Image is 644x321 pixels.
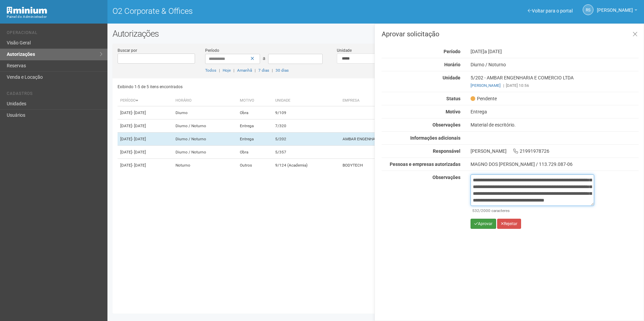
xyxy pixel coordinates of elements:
div: MAGNO DOS [PERSON_NAME] / 113.729.087-06 [471,161,639,167]
a: 7 dias [258,68,269,73]
td: 7/320 [272,119,340,133]
label: Buscar por [118,47,137,53]
h1: O2 Corporate & Offices [112,7,371,15]
div: Diurno / Noturno [465,62,644,68]
strong: Horário [444,62,460,67]
strong: Informações adicionais [410,135,460,141]
strong: Status [446,96,460,101]
strong: Período [444,49,460,54]
td: [DATE] [118,106,173,119]
a: [PERSON_NAME] [471,83,501,88]
strong: Responsável [433,148,460,154]
img: Minium [7,7,47,14]
td: 9/109 [272,106,340,119]
a: Hoje [223,68,231,73]
td: Obra [237,106,272,119]
label: Período [205,47,219,53]
span: - [DATE] [132,150,146,154]
span: | [272,68,273,73]
h3: Aprovar solicitação [382,31,639,37]
td: [DATE] [118,146,173,159]
span: - [DATE] [132,137,146,141]
th: Empresa [340,95,480,106]
strong: Motivo [446,109,460,114]
td: Entrega [237,133,272,146]
div: Material de escritório. [465,122,644,128]
h2: Autorizações [112,29,639,39]
td: [DATE] [118,119,173,133]
td: Noturno [173,159,237,172]
span: - [DATE] [132,163,146,168]
div: [PERSON_NAME] 21991978726 [465,148,644,154]
span: - [DATE] [132,110,146,115]
td: Diurno / Noturno [173,133,237,146]
td: 5/357 [272,146,340,159]
span: a [263,56,265,61]
div: [DATE] [465,48,644,55]
div: Exibindo 1-5 de 5 itens encontrados [118,82,374,92]
div: Entrega [465,109,644,115]
td: BODYTECH [340,159,480,172]
button: Aprovar [471,219,496,229]
strong: Pessoas e empresas autorizadas [390,162,460,167]
td: [DATE] [118,133,173,146]
li: Cadastros [7,91,102,98]
strong: Unidade [443,75,460,80]
th: Motivo [237,95,272,106]
span: Pendente [471,96,497,102]
td: Obra [237,146,272,159]
label: Unidade [337,47,352,53]
span: a [DATE] [484,49,502,54]
th: Período [118,95,173,106]
td: AMBAR ENGENHARIA E COMERCIO LTDA [340,133,480,146]
strong: Observações [432,122,460,128]
a: 30 dias [276,68,289,73]
div: /2000 caracteres [472,208,592,214]
a: Amanhã [237,68,252,73]
li: Operacional [7,30,102,37]
div: 5/202 - AMBAR ENGENHARIA E COMERCIO LTDA [465,75,644,88]
td: Diurno / Noturno [173,119,237,133]
td: 5/202 [272,133,340,146]
td: [DATE] [118,159,173,172]
a: Fechar [628,27,642,42]
th: Horário [173,95,237,106]
span: | [233,68,234,73]
td: Diurno / Noturno [173,146,237,159]
a: RS [583,4,593,15]
span: | [255,68,256,73]
span: Rayssa Soares Ribeiro [597,1,633,13]
div: Painel do Administrador [7,14,102,20]
td: Entrega [237,119,272,133]
span: | [219,68,220,73]
span: - [DATE] [132,123,146,128]
span: 532 [472,208,479,213]
a: Todos [205,68,216,73]
a: Voltar para o portal [528,8,573,13]
button: Rejeitar [497,219,521,229]
span: | [503,83,504,88]
a: [PERSON_NAME] [597,8,637,14]
th: Unidade [272,95,340,106]
td: 9/124 (Academia) [272,159,340,172]
div: [DATE] 10:56 [471,82,639,88]
td: Outros [237,159,272,172]
strong: Observações [432,175,460,180]
td: Diurno [173,106,237,119]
